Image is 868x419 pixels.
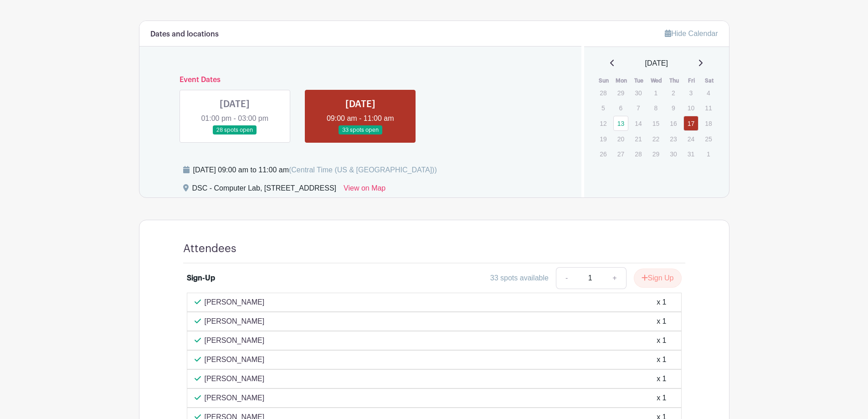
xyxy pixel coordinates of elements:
[683,132,699,146] p: 24
[683,76,701,85] th: Fri
[630,76,648,85] th: Tue
[344,183,385,197] a: View on Map
[701,147,716,161] p: 1
[665,30,718,37] a: Hide Calendar
[631,116,646,130] p: 14
[613,147,628,161] p: 27
[556,267,577,289] a: -
[648,132,663,146] p: 22
[683,116,699,131] a: 17
[596,101,611,115] p: 5
[596,116,611,130] p: 12
[683,86,699,100] p: 3
[666,101,681,115] p: 9
[205,297,265,308] p: [PERSON_NAME]
[613,132,628,146] p: 20
[613,116,628,131] a: 13
[701,86,716,100] p: 4
[701,101,716,115] p: 11
[657,393,666,403] div: x 1
[631,132,646,146] p: 21
[490,273,549,284] div: 33 spots available
[172,76,549,84] h6: Event Dates
[187,273,215,284] div: Sign-Up
[631,101,646,115] p: 7
[205,373,265,384] p: [PERSON_NAME]
[657,316,666,327] div: x 1
[665,76,683,85] th: Thu
[603,267,626,289] a: +
[634,269,682,288] button: Sign Up
[683,147,699,161] p: 31
[205,393,265,403] p: [PERSON_NAME]
[205,335,265,346] p: [PERSON_NAME]
[657,354,666,365] div: x 1
[666,86,681,100] p: 2
[666,132,681,146] p: 23
[613,86,628,100] p: 29
[613,76,631,85] th: Mon
[193,165,437,176] div: [DATE] 09:00 am to 11:00 am
[596,147,611,161] p: 26
[595,76,613,85] th: Sun
[648,101,663,115] p: 8
[192,183,337,197] div: DSC - Computer Lab, [STREET_ADDRESS]
[657,297,666,308] div: x 1
[613,101,628,115] p: 6
[205,354,265,365] p: [PERSON_NAME]
[205,316,265,327] p: [PERSON_NAME]
[596,86,611,100] p: 28
[648,76,666,85] th: Wed
[701,132,716,146] p: 25
[183,242,236,255] h4: Attendees
[701,116,716,130] p: 18
[666,116,681,130] p: 16
[657,373,666,384] div: x 1
[666,147,681,161] p: 30
[631,86,646,100] p: 30
[700,76,718,85] th: Sat
[683,101,699,115] p: 10
[289,166,437,174] span: (Central Time (US & [GEOGRAPHIC_DATA]))
[645,58,668,69] span: [DATE]
[648,116,663,130] p: 15
[657,335,666,346] div: x 1
[150,30,219,39] h6: Dates and locations
[648,147,663,161] p: 29
[648,86,663,100] p: 1
[631,147,646,161] p: 28
[596,132,611,146] p: 19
